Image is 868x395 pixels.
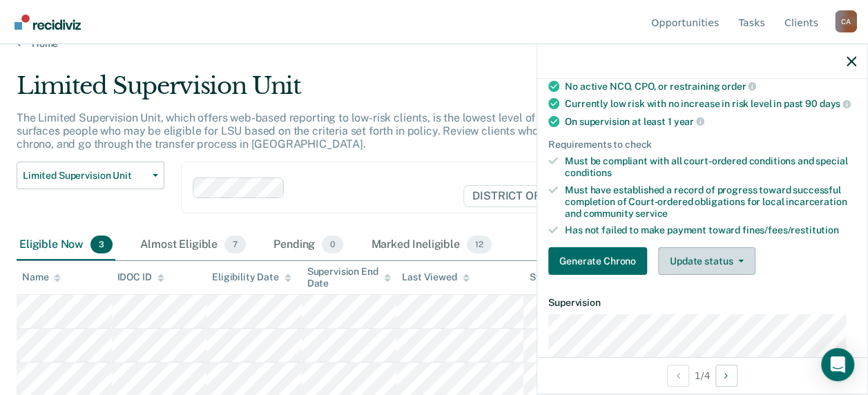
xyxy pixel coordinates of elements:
[673,116,704,127] span: year
[90,235,113,253] span: 3
[667,365,689,387] button: Previous Opportunity
[212,271,291,283] div: Eligibility Date
[548,247,647,275] button: Generate Chrono
[821,348,854,381] div: Open Intercom Messenger
[722,81,756,92] span: order
[565,224,856,236] div: Has not failed to make payment toward
[17,230,115,260] div: Eligible Now
[17,111,773,151] p: The Limited Supervision Unit, which offers web-based reporting to low-risk clients, is the lowest...
[23,170,147,182] span: Limited Supervision Unit
[819,98,850,109] span: days
[715,365,737,387] button: Next Opportunity
[548,247,653,275] a: Navigate to form link
[463,185,711,207] span: DISTRICT OFFICE 4, [GEOGRAPHIC_DATA]
[117,271,164,283] div: IDOC ID
[15,15,81,30] img: Recidiviz
[17,72,798,111] div: Limited Supervision Unit
[529,271,559,283] div: Status
[402,271,469,283] div: Last Viewed
[565,155,856,179] div: Must be compliant with all court-ordered conditions and special conditions
[537,357,867,394] div: 1 / 4
[835,10,857,32] div: C A
[635,208,668,219] span: service
[548,297,856,309] dt: Supervision
[565,97,856,110] div: Currently low risk with no increase in risk level in past 90
[137,230,249,260] div: Almost Eligible
[322,235,343,253] span: 0
[368,230,494,260] div: Marked Ineligible
[467,235,492,253] span: 12
[565,115,856,128] div: On supervision at least 1
[835,10,857,32] button: Profile dropdown button
[742,224,839,235] span: fines/fees/restitution
[307,266,392,289] div: Supervision End Date
[565,184,856,219] div: Must have established a record of progress toward successful completion of Court-ordered obligati...
[658,247,755,275] button: Update status
[548,139,856,151] div: Requirements to check
[22,271,61,283] div: Name
[224,235,246,253] span: 7
[565,80,856,93] div: No active NCO, CPO, or restraining
[271,230,346,260] div: Pending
